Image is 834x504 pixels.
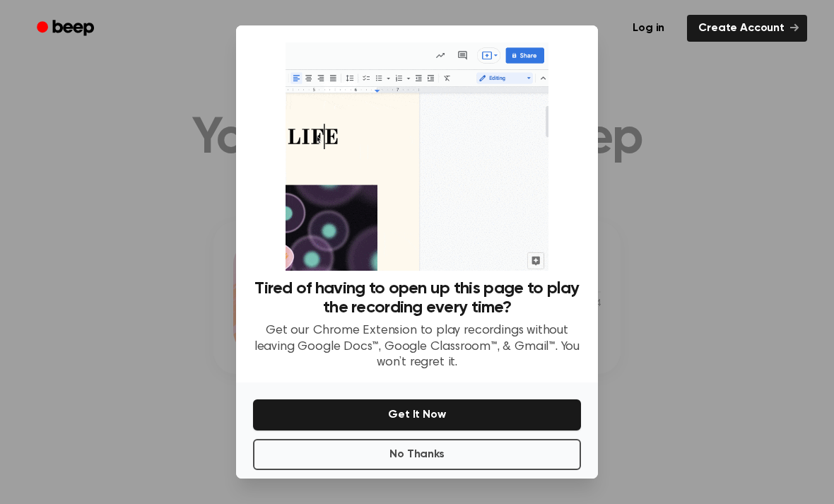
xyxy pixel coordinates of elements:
button: Get It Now [253,399,581,430]
h3: Tired of having to open up this page to play the recording every time? [253,279,581,317]
a: Log in [618,12,679,45]
button: No Thanks [253,439,581,470]
a: Beep [27,15,107,42]
a: Create Account [687,15,807,42]
p: Get our Chrome Extension to play recordings without leaving Google Docs™, Google Classroom™, & Gm... [253,323,581,371]
img: Beep extension in action [286,42,548,271]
